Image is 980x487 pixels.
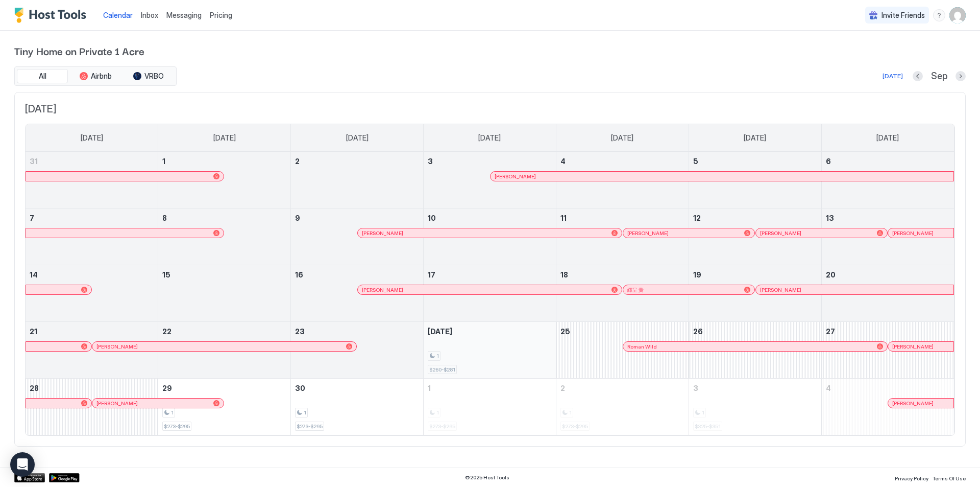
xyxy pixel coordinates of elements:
td: September 27, 2025 [821,322,954,379]
span: 7 [30,214,34,222]
span: $273-$295 [297,423,323,430]
a: September 9, 2025 [291,208,423,227]
a: September 22, 2025 [158,322,290,341]
td: September 3, 2025 [424,152,556,208]
td: September 9, 2025 [291,208,424,265]
a: Messaging [166,10,202,20]
span: [DATE] [611,133,633,143]
a: October 2, 2025 [556,379,689,398]
span: Pricing [210,11,232,20]
td: September 23, 2025 [291,322,424,379]
span: [DATE] [876,133,899,143]
button: Airbnb [70,69,121,83]
span: [PERSON_NAME] [362,230,403,237]
a: September 5, 2025 [689,152,821,171]
td: September 24, 2025 [424,322,556,379]
td: October 1, 2025 [424,379,556,435]
div: [PERSON_NAME] [892,400,949,407]
button: VRBO [123,69,174,83]
span: [DATE] [346,133,369,143]
td: September 21, 2025 [26,322,158,379]
td: September 2, 2025 [291,152,424,208]
td: September 16, 2025 [291,265,424,322]
a: September 29, 2025 [158,379,290,398]
span: 1 [428,384,431,392]
span: 17 [428,270,435,279]
a: September 13, 2025 [822,208,954,227]
td: September 30, 2025 [291,379,424,435]
a: September 30, 2025 [291,379,423,398]
td: September 7, 2025 [26,208,158,265]
a: September 1, 2025 [158,152,290,171]
span: 6 [826,157,831,166]
span: Privacy Policy [895,475,928,481]
a: September 17, 2025 [424,265,556,284]
span: [PERSON_NAME] [495,173,536,180]
span: 3 [428,157,433,166]
span: [PERSON_NAME] [627,230,669,237]
td: September 13, 2025 [821,208,954,265]
a: September 7, 2025 [26,208,158,227]
span: Airbnb [91,72,112,81]
td: September 19, 2025 [689,265,821,322]
span: 21 [30,327,37,336]
a: September 16, 2025 [291,265,423,284]
span: [DATE] [744,133,766,143]
span: [DATE] [213,133,236,143]
td: September 28, 2025 [26,379,158,435]
a: September 20, 2025 [822,265,954,284]
span: [DATE] [25,103,955,115]
div: [DATE] [883,72,903,81]
div: [PERSON_NAME] [627,230,750,237]
a: Inbox [141,10,158,20]
span: [PERSON_NAME] [892,400,934,407]
td: September 17, 2025 [424,265,556,322]
td: September 4, 2025 [556,152,689,208]
button: [DATE] [881,70,904,82]
a: September 11, 2025 [556,208,689,227]
div: 繹呈 黃 [627,287,750,293]
span: 4 [560,157,566,166]
a: September 26, 2025 [689,322,821,341]
td: October 4, 2025 [821,379,954,435]
a: Saturday [866,124,909,152]
a: September 18, 2025 [556,265,689,284]
span: 20 [826,270,836,279]
span: [PERSON_NAME] [96,400,138,407]
a: Terms Of Use [933,472,966,483]
a: September 23, 2025 [291,322,423,341]
div: menu [933,9,945,21]
div: [PERSON_NAME] [362,287,618,293]
span: [PERSON_NAME] [892,230,934,237]
a: September 15, 2025 [158,265,290,284]
span: [PERSON_NAME] [760,287,801,293]
td: September 5, 2025 [689,152,821,208]
span: 2 [295,157,300,166]
a: Friday [733,124,776,152]
td: September 22, 2025 [158,322,291,379]
span: Calendar [103,11,133,19]
div: [PERSON_NAME] [362,230,618,237]
span: $273-$295 [164,423,190,430]
a: October 1, 2025 [424,379,556,398]
a: September 27, 2025 [822,322,954,341]
span: 29 [162,384,172,392]
div: [PERSON_NAME] [760,287,949,293]
span: 19 [693,270,701,279]
span: [PERSON_NAME] [362,287,403,293]
a: August 31, 2025 [26,152,158,171]
td: September 18, 2025 [556,265,689,322]
a: Host Tools Logo [14,8,91,23]
a: September 19, 2025 [689,265,821,284]
td: September 29, 2025 [158,379,291,435]
span: 13 [826,214,834,222]
span: 30 [295,384,305,392]
td: August 31, 2025 [26,152,158,208]
td: September 14, 2025 [26,265,158,322]
td: October 2, 2025 [556,379,689,435]
td: September 12, 2025 [689,208,821,265]
a: September 4, 2025 [556,152,689,171]
span: 27 [826,327,835,336]
span: Terms Of Use [933,475,966,481]
span: 16 [295,270,303,279]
